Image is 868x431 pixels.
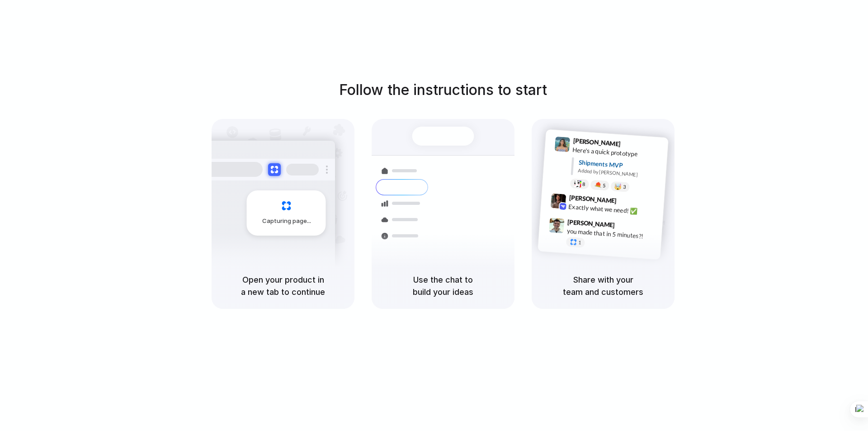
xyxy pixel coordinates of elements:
[542,274,664,298] h5: Share with your team and customers
[578,158,662,173] div: Shipments MVP
[572,145,663,161] div: Here's a quick prototype
[614,183,622,190] div: 🤯
[618,221,636,232] span: 9:47 AM
[569,193,617,206] span: [PERSON_NAME]
[623,140,642,151] span: 9:41 AM
[578,240,581,245] span: 1
[567,217,615,230] span: [PERSON_NAME]
[578,167,661,180] div: Added by [PERSON_NAME]
[222,274,344,298] h5: Open your product in a new tab to continue
[603,183,606,188] span: 5
[566,226,657,242] div: you made that in 5 minutes?!
[582,181,585,186] span: 8
[573,136,621,149] span: [PERSON_NAME]
[262,217,312,226] span: Capturing page
[619,197,638,208] span: 9:42 AM
[382,274,504,298] h5: Use the chat to build your ideas
[623,185,626,189] span: 3
[339,79,547,101] h1: Follow the instructions to start
[568,202,659,217] div: Exactly what we need! ✅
